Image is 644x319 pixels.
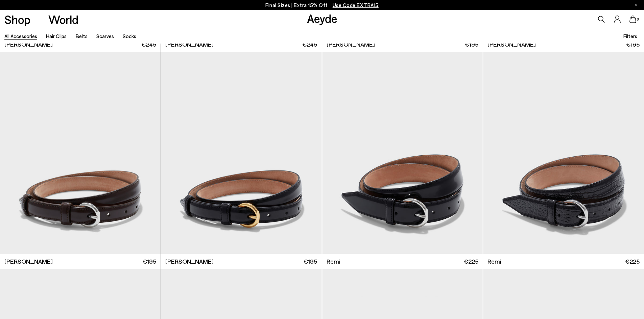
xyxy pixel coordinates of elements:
span: €195 [143,257,156,266]
span: €195 [626,40,640,49]
a: [PERSON_NAME] €195 [161,254,321,269]
a: 0 [629,16,636,23]
a: Hair Clips [46,33,67,39]
span: Filters [623,33,637,39]
span: [PERSON_NAME] [327,40,375,49]
div: 2 / 3 [161,52,321,254]
span: €225 [625,257,640,266]
a: [PERSON_NAME] €245 [161,37,321,52]
p: Final Sizes | Extra 15% Off [265,1,379,9]
span: [PERSON_NAME] [165,257,214,266]
a: World [48,14,78,25]
img: Remi Leather Belt [322,52,483,254]
img: Remi Leather Belt [483,52,644,254]
span: [PERSON_NAME] [4,40,53,49]
a: All accessories [4,33,37,39]
span: [PERSON_NAME] [4,257,53,266]
span: Navigate to /collections/ss25-final-sizes [333,2,379,8]
span: €245 [141,40,156,49]
span: [PERSON_NAME] [165,40,214,49]
img: Reed Leather Belt [161,52,321,254]
span: Remi [327,257,340,266]
a: Socks [123,33,136,39]
span: 0 [636,18,640,21]
span: €195 [465,40,478,49]
a: Remi €225 [322,254,483,269]
span: Remi [487,257,501,266]
span: €195 [304,257,317,266]
a: [PERSON_NAME] €195 [322,37,483,52]
span: [PERSON_NAME] [487,40,536,49]
a: Belts [76,33,88,39]
a: Aeyde [307,11,337,25]
a: [PERSON_NAME] €195 [483,37,644,52]
span: €245 [302,40,317,49]
a: Shop [4,14,30,25]
a: Remi €225 [483,254,644,269]
span: €225 [464,257,478,266]
a: Scarves [96,33,114,39]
